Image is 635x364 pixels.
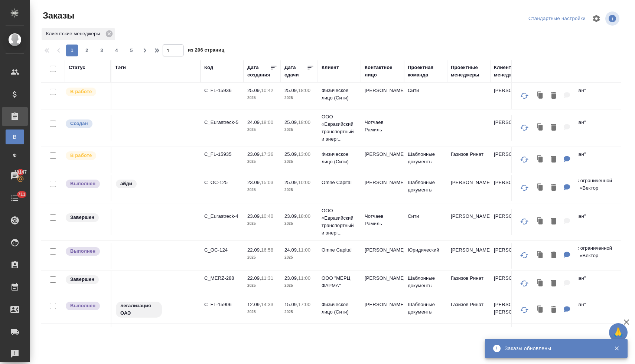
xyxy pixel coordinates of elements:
[404,175,447,201] td: Шаблонные документы
[65,213,107,223] div: Выставляет КМ при направлении счета или после выполнения всех работ/сдачи заказа клиенту. Окончат...
[560,152,574,167] button: Для КМ: Maksim Varchenia компания Astentrix
[126,47,137,54] span: 5
[126,45,137,56] button: 5
[69,64,85,71] div: Статус
[533,302,547,318] button: Клонировать
[447,147,490,173] td: Газизов Ринат
[404,83,447,109] td: Сити
[42,28,115,40] div: Клиентские менеджеры
[547,276,560,291] button: Удалить
[247,213,261,219] p: 23.09,
[247,308,277,316] p: 2025
[261,119,273,125] p: 18:00
[298,119,310,125] p: 18:00
[533,83,622,109] td: (МБ) ООО "Монблан"
[361,175,404,201] td: [PERSON_NAME]
[261,275,273,281] p: 11:31
[609,323,628,342] button: 🙏
[547,88,560,104] button: Удалить
[298,180,310,185] p: 10:00
[13,191,30,198] span: 711
[533,88,547,104] button: Клонировать
[490,243,533,269] td: [PERSON_NAME]
[490,147,533,173] td: [PERSON_NAME]
[322,179,357,186] p: Omne Capital
[490,115,533,141] td: [PERSON_NAME]
[404,297,447,323] td: Шаблонные документы
[247,186,277,194] p: 2025
[115,64,126,71] div: Тэги
[447,209,490,235] td: [PERSON_NAME]
[70,302,95,309] p: Выполнен
[533,276,547,291] button: Клонировать
[605,12,621,26] span: Посмотреть информацию
[70,152,92,159] p: В работе
[65,151,107,161] div: Выставляет ПМ после принятия заказа от КМа
[361,209,404,235] td: Чотчаев Рамиль
[404,147,447,173] td: Шаблонные документы
[533,147,622,173] td: (МБ) ООО "Монблан"
[9,152,20,159] span: Ф
[261,213,273,219] p: 10:40
[284,302,298,307] p: 15.09,
[204,213,240,220] p: C_Eurastreck-4
[96,47,108,54] span: 3
[404,209,447,235] td: Сити
[322,301,357,316] p: Физическое лицо (Сити)
[284,247,298,253] p: 24.09,
[65,87,107,97] div: Выставляет ПМ после принятия заказа от КМа
[609,345,624,352] button: Закрыть
[612,325,625,340] span: 🙏
[204,119,240,126] p: C_Eurastreck-5
[65,275,107,285] div: Выставляет КМ при направлении счета или после выполнения всех работ/сдачи заказа клиенту. Окончат...
[65,179,107,189] div: Выставляет ПМ после сдачи и проведения начислений. Последний этап для ПМа
[247,275,261,281] p: 22.09,
[247,151,261,157] p: 23.09,
[204,179,240,186] p: C_OC-125
[361,147,404,173] td: [PERSON_NAME]
[533,248,547,263] button: Клонировать
[365,64,400,79] div: Контактное лицо
[284,151,298,157] p: 25.09,
[547,214,560,229] button: Удалить
[120,302,157,317] p: легализация ОАЭ
[533,271,622,297] td: (МБ) ООО "Монблан"
[261,88,273,93] p: 10:42
[115,301,197,318] div: легализация ОАЭ
[361,83,404,109] td: [PERSON_NAME]
[533,152,547,167] button: Клонировать
[490,297,533,323] td: [PERSON_NAME], [PERSON_NAME]
[46,30,103,37] p: Клиентские менеджеры
[515,246,533,264] button: Обновить
[284,180,298,185] p: 25.09,
[505,345,603,352] div: Заказы обновлены
[533,214,547,229] button: Клонировать
[361,271,404,297] td: [PERSON_NAME]
[204,301,240,308] p: C_FL-15906
[547,248,560,263] button: Удалить
[247,88,261,93] p: 25.09,
[533,115,622,141] td: (МБ) ООО "Монблан"
[490,271,533,297] td: [PERSON_NAME]
[2,189,28,207] a: 711
[533,241,622,270] td: (OTP) Общество с ограниченной ответственностью «Вектор Развития»
[533,120,547,135] button: Клонировать
[261,151,273,157] p: 17:36
[70,120,88,127] p: Создан
[408,64,443,79] div: Проектная команда
[515,151,533,168] button: Обновить
[284,220,314,227] p: 2025
[515,119,533,137] button: Обновить
[451,64,486,79] div: Проектные менеджеры
[322,64,339,71] div: Клиент
[115,179,197,189] div: айди
[204,151,240,158] p: C_FL-15935
[247,158,277,165] p: 2025
[284,64,307,79] div: Дата сдачи
[298,88,310,93] p: 18:00
[204,246,240,254] p: C_OC-124
[447,297,490,323] td: Газизов Ринат
[111,47,123,54] span: 4
[70,247,95,255] p: Выполнен
[10,168,31,176] span: 18147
